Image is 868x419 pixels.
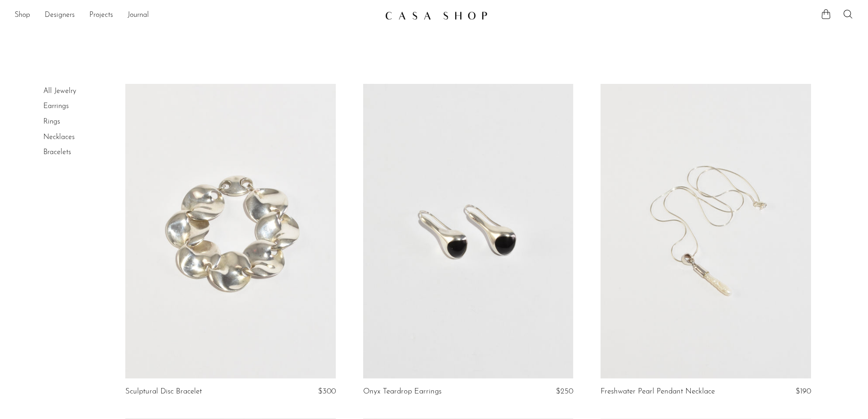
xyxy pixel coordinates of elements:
nav: Desktop navigation [15,8,378,23]
a: Bracelets [43,149,71,156]
a: Freshwater Pearl Pendant Necklace [601,388,715,396]
ul: NEW HEADER MENU [15,8,378,23]
a: Onyx Teardrop Earrings [363,388,442,396]
span: $190 [796,388,811,395]
a: Earrings [43,103,69,110]
a: Sculptural Disc Bracelet [125,388,202,396]
span: $300 [318,388,336,395]
a: Shop [15,10,30,21]
a: Journal [128,10,149,21]
a: Designers [45,10,75,21]
a: Projects [89,10,113,21]
span: $250 [556,388,573,395]
a: Necklaces [43,134,75,141]
a: Rings [43,118,60,125]
a: All Jewelry [43,88,76,95]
